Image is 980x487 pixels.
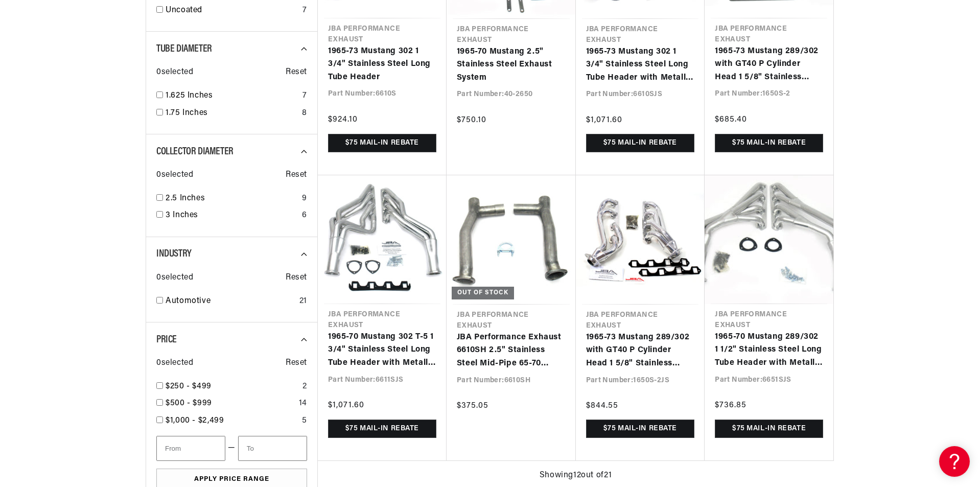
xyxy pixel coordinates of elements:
[166,399,212,407] span: $500 - $999
[156,44,212,54] span: Tube Diameter
[166,89,298,103] a: 1.625 Inches
[166,209,298,222] a: 3 Inches
[166,295,295,308] a: Automotive
[166,4,298,17] a: Uncoated
[156,169,193,182] span: 0 selected
[328,45,436,84] a: 1965-73 Mustang 302 1 3/4" Stainless Steel Long Tube Header
[156,249,192,259] span: Industry
[166,107,298,120] a: 1.75 Inches
[302,414,307,428] div: 5
[715,331,823,370] a: 1965-70 Mustang 289/302 1 1/2" Stainless Steel Long Tube Header with Metallic Ceramic Coating
[156,271,193,285] span: 0 selected
[302,89,307,103] div: 7
[286,169,307,182] span: Reset
[228,442,236,455] span: —
[156,147,234,157] span: Collector Diameter
[302,380,307,393] div: 2
[286,66,307,79] span: Reset
[299,295,307,308] div: 21
[302,107,307,120] div: 8
[302,4,307,17] div: 7
[156,66,193,79] span: 0 selected
[299,397,307,410] div: 14
[156,436,225,461] input: From
[540,469,612,482] span: Showing 12 out of 21
[166,382,212,390] span: $250 - $499
[286,271,307,285] span: Reset
[156,335,177,345] span: Price
[166,416,224,425] span: $1,000 - $2,499
[286,357,307,370] span: Reset
[457,45,566,85] a: 1965-70 Mustang 2.5" Stainless Steel Exhaust System
[586,45,695,85] a: 1965-73 Mustang 302 1 3/4" Stainless Steel Long Tube Header with Metallic Ceramic Coating
[715,45,823,84] a: 1965-73 Mustang 289/302 with GT40 P Cylinder Head 1 5/8" Stainless Steel Shorty Header
[328,331,436,370] a: 1965-70 Mustang 302 T-5 1 3/4" Stainless Steel Long Tube Header with Metallic Ceramic Coating
[166,192,298,205] a: 2.5 Inches
[238,436,307,461] input: To
[156,357,193,370] span: 0 selected
[586,331,695,370] a: 1965-73 Mustang 289/302 with GT40 P Cylinder Head 1 5/8" Stainless Steel Shorty Header with Metal...
[302,192,307,205] div: 9
[302,209,307,222] div: 6
[457,331,566,370] a: JBA Performance Exhaust 6610SH 2.5" Stainless Steel Mid-Pipe 65-70 Mustang H-Pipe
